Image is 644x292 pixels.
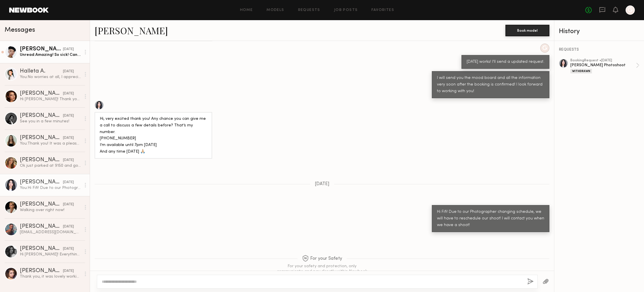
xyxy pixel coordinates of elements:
[20,113,63,119] div: [PERSON_NAME]
[20,74,81,80] div: You: No worries at all, I appreciate you letting me know. Take care
[20,157,63,163] div: [PERSON_NAME]
[63,268,74,274] div: [DATE]
[20,119,81,124] div: See you in a few minutes!
[437,75,544,95] div: I will send you the mood board and all the information very soon after the booking is confirmed! ...
[559,28,639,35] div: History
[63,113,74,119] div: [DATE]
[20,91,63,96] div: [PERSON_NAME]
[63,47,74,52] div: [DATE]
[302,255,342,262] span: For your Safety
[63,224,74,230] div: [DATE]
[63,158,74,163] div: [DATE]
[240,8,253,12] a: Home
[437,209,544,229] div: Hi Fifi! Due to our Photographer changing schedule, we will have to reschedule our shoot! I will ...
[20,268,63,274] div: [PERSON_NAME]
[20,141,81,146] div: You: Thank you! It was a pleasure working with you as well.
[315,182,329,187] span: [DATE]
[20,230,81,235] div: [EMAIL_ADDRESS][DOMAIN_NAME]
[570,59,639,73] a: bookingRequest •[DATE][PERSON_NAME] PhotoshootWithdrawn
[20,274,81,279] div: Thank you, it was lovely working together and have a great day!
[63,202,74,207] div: [DATE]
[20,135,63,141] div: [PERSON_NAME]
[267,8,284,12] a: Models
[570,62,636,68] div: [PERSON_NAME] Photoshoot
[505,25,549,36] button: Book model
[20,207,81,213] div: Walking over right now!
[63,180,74,185] div: [DATE]
[20,46,63,52] div: [PERSON_NAME]
[559,48,639,52] div: REQUESTS
[626,5,635,15] a: G
[20,224,63,230] div: [PERSON_NAME]
[20,202,63,207] div: [PERSON_NAME]
[20,179,63,185] div: [PERSON_NAME]
[298,8,320,12] a: Requests
[505,28,549,33] a: Book model
[63,135,74,141] div: [DATE]
[20,185,81,191] div: You: Hi Fifi! Due to our Photographer changing schedule, we will have to reschedule our shoot! I ...
[20,52,81,58] div: Unread: Amazing! So sick! Can’t wait :)
[95,24,168,37] a: [PERSON_NAME]
[20,69,63,74] div: Halleta A.
[20,96,81,102] div: Hi [PERSON_NAME]! Thank you so much for letting me know and I hope to work with you in the future 🤍
[371,8,394,12] a: Favorites
[334,8,358,12] a: Job Posts
[63,246,74,252] div: [DATE]
[20,163,81,168] div: Ok just parked at 9150 and going to walk over
[20,246,63,252] div: [PERSON_NAME]
[63,91,74,96] div: [DATE]
[570,59,636,62] div: booking Request • [DATE]
[276,264,368,274] div: For your safety and protection, only communicate and pay directly within Newbook
[5,27,35,33] span: Messages
[100,116,207,156] div: Hi, very excited thank you! Any chance you can give me a call to discuss a few details before? Th...
[63,69,74,74] div: [DATE]
[467,59,544,65] div: [DATE] works! I'll send a updated request.
[20,252,81,257] div: Hi [PERSON_NAME]! Everything looks good 😊 I don’t think I have a plain long sleeve white shirt th...
[570,69,592,73] div: Withdrawn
